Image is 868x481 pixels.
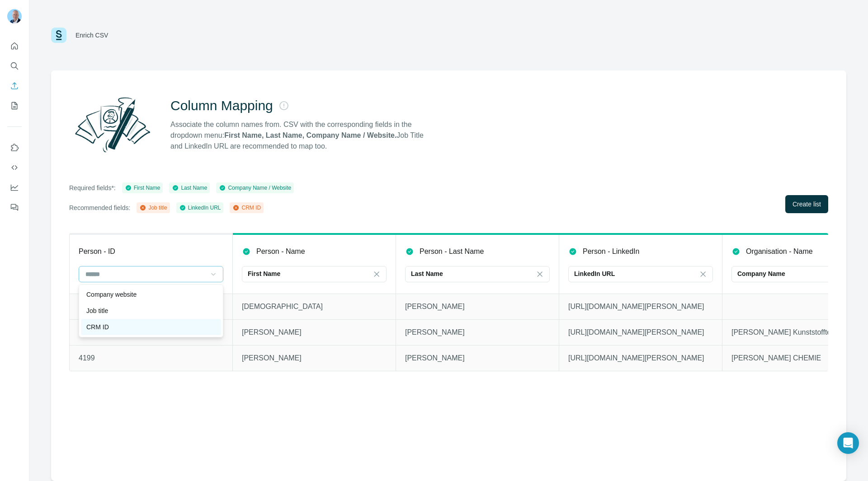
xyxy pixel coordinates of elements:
[170,119,432,152] p: Associate the column names from. CSV with the corresponding fields in the dropdown menu: Job Titl...
[568,327,713,338] p: [URL][DOMAIN_NAME][PERSON_NAME]
[411,269,443,278] p: Last Name
[7,179,22,196] button: Dashboard
[420,246,484,257] p: Person - Last Name
[232,204,261,212] div: CRM ID
[785,195,828,213] button: Create list
[242,301,387,312] p: [DEMOGRAPHIC_DATA]
[242,353,387,364] p: [PERSON_NAME]
[219,184,291,192] div: Company Name / Website
[69,183,116,192] p: Required fields*:
[837,432,859,454] div: Open Intercom Messenger
[125,184,160,192] div: First Name
[86,322,109,332] p: CRM ID
[7,199,22,215] button: Feedback
[405,353,550,364] p: [PERSON_NAME]
[139,204,167,212] div: Job title
[7,140,22,156] button: Use Surfe on LinkedIn
[793,200,821,209] span: Create list
[51,28,66,43] img: Surfe Logo
[7,58,22,74] button: Search
[75,31,108,40] div: Enrich CSV
[86,290,137,299] p: Company website
[737,269,785,278] p: Company Name
[7,78,22,94] button: Enrich CSV
[248,269,280,278] p: First Name
[69,203,130,212] p: Recommended fields:
[224,131,396,139] strong: First Name, Last Name, Company Name / Website.
[583,246,639,257] p: Person - LinkedIn
[7,159,22,176] button: Use Surfe API
[86,306,108,315] p: Job title
[256,246,305,257] p: Person - Name
[568,353,713,364] p: [URL][DOMAIN_NAME][PERSON_NAME]
[242,327,387,338] p: [PERSON_NAME]
[746,246,813,257] p: Organisation - Name
[79,246,115,257] p: Person - ID
[7,98,22,114] button: My lists
[405,327,550,338] p: [PERSON_NAME]
[568,301,713,312] p: [URL][DOMAIN_NAME][PERSON_NAME]
[7,9,22,23] img: Avatar
[574,269,615,278] p: LinkedIn URL
[7,38,22,54] button: Quick start
[179,204,221,212] div: LinkedIn URL
[405,301,550,312] p: [PERSON_NAME]
[170,98,273,114] h2: Column Mapping
[79,353,223,364] p: 4199
[172,184,207,192] div: Last Name
[69,92,156,157] img: Surfe Illustration - Column Mapping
